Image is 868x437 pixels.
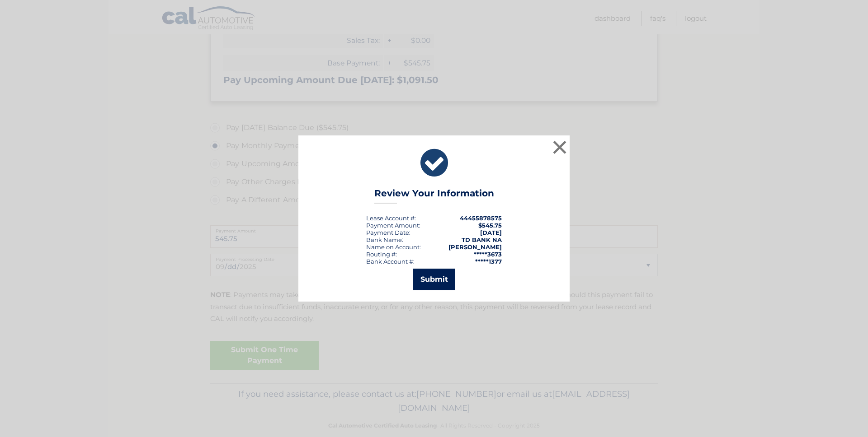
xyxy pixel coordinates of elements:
div: : [366,229,410,236]
div: Bank Account #: [366,258,415,265]
div: Bank Name: [366,236,403,243]
div: Name on Account: [366,243,421,251]
strong: [PERSON_NAME] [448,243,502,251]
span: [DATE] [480,229,502,236]
button: × [551,138,569,156]
h3: Review Your Information [374,188,494,204]
div: Routing #: [366,251,397,258]
div: Lease Account #: [366,214,416,222]
div: Payment Amount: [366,222,420,229]
button: Submit [413,269,455,290]
strong: 44455878575 [460,214,502,222]
span: Payment Date [366,229,409,236]
strong: TD BANK NA [462,236,502,243]
span: $545.75 [478,222,502,229]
